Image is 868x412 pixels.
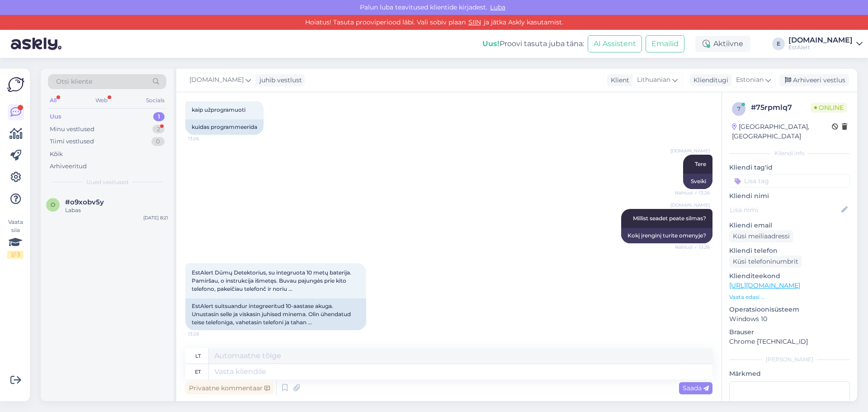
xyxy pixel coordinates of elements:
div: EstAlert suitsuandur integreeritud 10-aastase akuga. Unustasin selle ja viskasin juhised minema. ... [185,298,366,330]
div: Kõik [50,150,63,159]
div: [PERSON_NAME] [729,355,850,364]
p: Kliendi email [729,221,850,230]
button: Emailid [646,35,684,52]
div: E [772,38,785,50]
div: 0 [151,137,165,146]
div: Kokį įrenginį turite omenyje? [621,228,712,243]
div: 1 [153,112,165,121]
span: Millist seadet peate silmas? [633,215,706,222]
p: Kliendi tag'id [729,163,850,172]
span: #o9xobv5y [65,198,104,206]
div: Aktiivne [695,36,750,52]
span: Online [811,103,847,113]
span: [DOMAIN_NAME] [189,75,244,85]
div: Uus [50,112,61,121]
span: Tere [695,161,706,167]
p: Brauser [729,327,850,337]
span: Luba [487,3,508,11]
span: Uued vestlused [86,178,128,186]
span: [DOMAIN_NAME] [670,202,710,208]
div: Tiimi vestlused [50,137,94,146]
span: o [51,201,55,208]
p: Operatsioonisüsteem [729,305,850,314]
div: Minu vestlused [50,125,94,134]
span: Nähtud ✓ 13:26 [675,244,710,251]
div: [GEOGRAPHIC_DATA], [GEOGRAPHIC_DATA] [732,122,832,141]
span: Estonian [736,75,764,85]
div: Labas [65,206,168,214]
span: Otsi kliente [56,77,92,86]
div: et [195,364,201,379]
a: [URL][DOMAIN_NAME] [729,281,800,289]
span: Lithuanian [637,75,670,85]
p: Chrome [TECHNICAL_ID] [729,337,850,346]
div: [DOMAIN_NAME] [788,37,853,44]
div: juhib vestlust [256,76,302,85]
div: Küsi telefoninumbrit [729,256,802,268]
p: Kliendi nimi [729,191,850,201]
div: 2 [152,125,165,134]
span: 13:28 [188,331,222,337]
div: Sveiki [683,174,712,189]
div: # 75rpmlq7 [751,102,811,113]
div: Vaata siia [7,218,24,259]
b: Uus! [482,39,500,48]
span: Saada [683,384,709,392]
p: Kliendi telefon [729,246,850,256]
button: AI Assistent [588,35,642,52]
div: Arhiveeritud [50,162,87,171]
div: Klienditugi [690,76,728,85]
span: EstAlert Dūmų Detektorius, su integruota 10 metų baterija. Pamiršau, o instrukcija išmetęs. Buvau... [192,269,353,292]
div: EstAlert [788,44,853,51]
p: Windows 10 [729,314,850,324]
div: Proovi tasuta juba täna: [482,38,584,49]
div: Web [94,95,109,106]
span: Nähtud ✓ 13:26 [675,189,710,196]
p: Märkmed [729,369,850,379]
div: 2 / 3 [7,251,24,259]
span: 7 [737,105,741,112]
p: Klienditeekond [729,271,850,281]
div: Arhiveeri vestlus [779,74,849,86]
div: All [48,95,58,106]
span: kaip užprogramuoti [192,106,245,113]
a: [DOMAIN_NAME]EstAlert [788,37,863,51]
input: Lisa tag [729,174,850,188]
div: Kliendi info [729,149,850,157]
input: Lisa nimi [730,205,840,215]
span: [DOMAIN_NAME] [670,147,710,154]
p: Vaata edasi ... [729,293,850,301]
div: Socials [144,95,166,106]
a: SIIN [466,18,484,26]
div: Küsi meiliaadressi [729,230,793,242]
div: Privaatne kommentaar [185,382,274,394]
div: kuidas programmeerida [185,119,264,135]
img: Askly Logo [7,76,24,93]
span: 13:26 [188,135,222,142]
div: Klient [607,76,629,85]
div: lt [195,348,201,364]
div: [DATE] 8:21 [143,214,168,221]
